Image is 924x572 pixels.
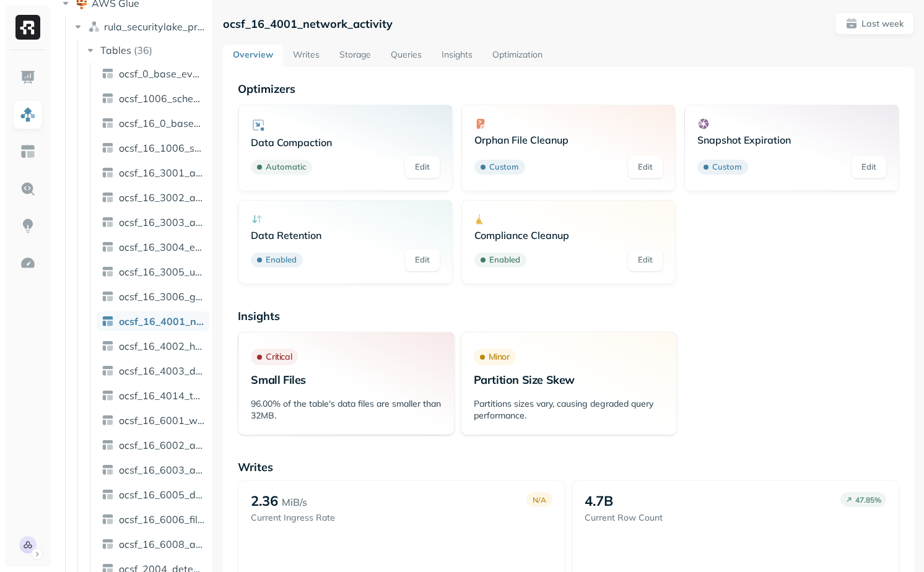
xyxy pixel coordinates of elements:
[119,414,204,427] span: ocsf_16_6001_web_resources_activity
[852,156,886,178] a: Edit
[97,138,209,158] a: ocsf_16_1006_scheduled_job_activity
[102,513,114,526] img: table
[238,460,899,474] p: Writes
[482,45,552,67] a: Optimization
[283,45,329,67] a: Writes
[102,538,114,550] img: table
[20,106,36,123] img: Assets
[266,161,306,173] p: Automatic
[119,241,204,253] span: ocsf_16_3004_entity_management
[119,67,204,80] span: ocsf_0_base_event
[104,20,208,33] span: rula_securitylake_prod
[97,64,209,84] a: ocsf_0_base_event
[585,492,613,509] p: 4.7B
[97,212,209,232] a: ocsf_16_3003_authorize_session
[119,191,204,204] span: ocsf_16_3002_authentication
[119,389,204,402] span: ocsf_16_4014_tunnel_activity
[102,488,114,501] img: table
[97,262,209,282] a: ocsf_16_3005_user_access
[102,439,114,451] img: table
[102,216,114,228] img: table
[97,410,209,430] a: ocsf_16_6001_web_resources_activity
[119,365,204,377] span: ocsf_16_4003_dns_activity
[119,315,204,327] span: ocsf_16_4001_network_activity
[20,218,36,234] img: Insights
[102,92,114,105] img: table
[119,266,204,278] span: ocsf_16_3005_user_access
[102,414,114,427] img: table
[97,386,209,405] a: ocsf_16_4014_tunnel_activity
[97,113,209,133] a: ocsf_16_0_base_event
[97,163,209,183] a: ocsf_16_3001_account_change
[102,340,114,352] img: table
[119,290,204,303] span: ocsf_16_3006_group_management
[628,156,663,178] a: Edit
[489,254,520,266] p: Enabled
[97,188,209,207] a: ocsf_16_3002_authentication
[20,69,36,85] img: Dashboard
[102,117,114,129] img: table
[266,254,297,266] p: Enabled
[405,249,440,271] a: Edit
[15,15,40,40] img: Ryft
[119,216,204,228] span: ocsf_16_3003_authorize_session
[238,309,899,323] p: Insights
[134,44,152,56] p: ( 36 )
[238,82,899,96] p: Optimizers
[102,389,114,402] img: table
[474,229,663,241] p: Compliance Cleanup
[88,20,100,33] img: namespace
[489,161,519,173] p: Custom
[20,181,36,197] img: Query Explorer
[97,336,209,356] a: ocsf_16_4002_http_activity
[474,134,663,146] p: Orphan File Cleanup
[119,439,204,451] span: ocsf_16_6002_application_lifecycle
[97,534,209,554] a: ocsf_16_6008_application_error
[282,495,307,509] p: MiB/s
[100,44,131,56] span: Tables
[102,464,114,476] img: table
[97,311,209,331] a: ocsf_16_4001_network_activity
[251,229,440,241] p: Data Retention
[251,373,441,387] p: Small Files
[489,351,510,363] p: Minor
[251,512,335,524] p: Current Ingress Rate
[97,485,209,505] a: ocsf_16_6005_datastore_activity
[97,460,209,480] a: ocsf_16_6003_api_activity
[102,315,114,327] img: table
[102,266,114,278] img: table
[72,17,208,37] button: rula_securitylake_prod
[20,255,36,271] img: Optimization
[533,495,546,505] p: N/A
[855,495,881,505] p: 47.85 %
[223,45,283,67] a: Overview
[223,17,393,31] p: ocsf_16_4001_network_activity
[251,398,441,422] p: 96.00% of the table's data files are smaller than 32MB.
[102,365,114,377] img: table
[102,290,114,303] img: table
[97,287,209,306] a: ocsf_16_3006_group_management
[119,513,204,526] span: ocsf_16_6006_file_hosting
[628,249,663,271] a: Edit
[119,340,204,352] span: ocsf_16_4002_http_activity
[266,351,292,363] p: Critical
[119,488,204,501] span: ocsf_16_6005_datastore_activity
[97,435,209,455] a: ocsf_16_6002_application_lifecycle
[119,92,204,105] span: ocsf_1006_scheduled_job_activity
[585,512,663,524] p: Current Row Count
[432,45,482,67] a: Insights
[119,538,204,550] span: ocsf_16_6008_application_error
[97,361,209,381] a: ocsf_16_4003_dns_activity
[835,12,914,35] button: Last week
[251,136,440,149] p: Data Compaction
[329,45,381,67] a: Storage
[251,492,278,509] p: 2.36
[97,237,209,257] a: ocsf_16_3004_entity_management
[102,167,114,179] img: table
[119,117,204,129] span: ocsf_16_0_base_event
[119,167,204,179] span: ocsf_16_3001_account_change
[861,18,904,30] p: Last week
[84,40,209,60] button: Tables(36)
[697,134,886,146] p: Snapshot Expiration
[405,156,440,178] a: Edit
